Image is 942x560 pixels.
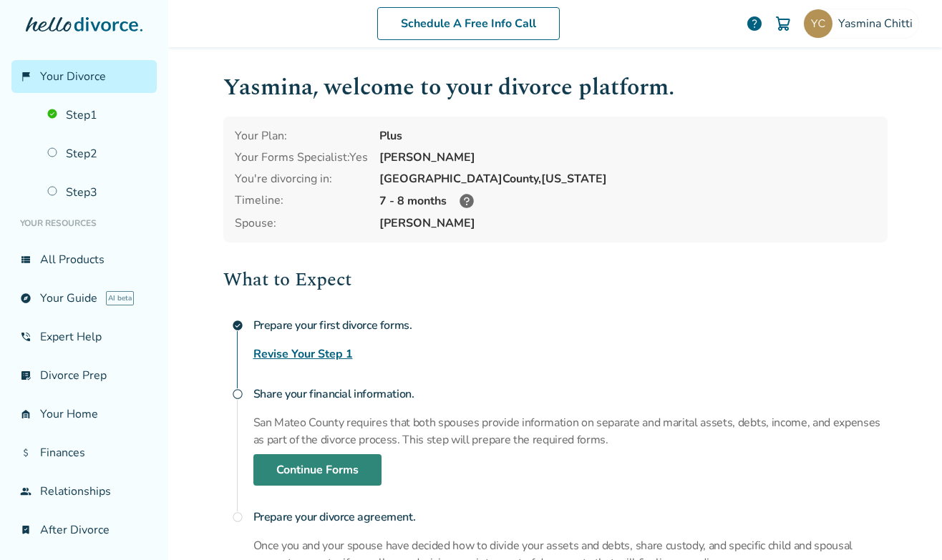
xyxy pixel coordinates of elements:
[232,320,243,331] span: check_circle
[11,359,157,392] a: list_alt_checkDivorce Prep
[379,149,876,165] div: [PERSON_NAME]
[232,388,243,400] span: radio_button_unchecked
[11,320,157,353] a: phone_in_talkExpert Help
[20,254,31,265] span: view_list
[20,486,31,497] span: group
[20,524,31,536] span: bookmark_check
[11,475,157,508] a: groupRelationships
[20,370,31,381] span: list_alt_check
[232,511,243,523] span: radio_button_unchecked
[746,15,763,32] a: help
[235,149,368,165] div: Your Forms Specialist: Yes
[253,503,888,531] h4: Prepare your divorce agreement.
[379,192,876,210] div: 7 - 8 months
[870,491,942,560] iframe: Chat Widget
[235,192,368,210] div: Timeline:
[11,60,157,93] a: flag_2Your Divorce
[253,454,382,486] a: Continue Forms
[11,282,157,315] a: exploreYour GuideAI beta
[39,176,157,209] a: Step3
[40,69,106,84] span: Your Divorce
[379,128,876,144] div: Plus
[235,171,368,187] div: You're divorcing in:
[11,209,157,237] li: Your Resources
[838,16,918,31] span: Yasmina Chitti
[20,71,31,82] span: flag_2
[253,311,888,340] h4: Prepare your first divorce forms.
[804,9,832,38] img: yasmina@rety.org
[379,171,876,187] div: [GEOGRAPHIC_DATA] County, [US_STATE]
[253,345,353,363] a: Revise Your Step 1
[223,265,888,294] h2: What to Expect
[775,15,792,32] img: Cart
[20,331,31,343] span: phone_in_talk
[39,137,157,170] a: Step2
[223,70,888,105] h1: Yasmina , welcome to your divorce platform.
[379,215,876,231] span: [PERSON_NAME]
[253,414,888,448] p: San Mateo County requires that both spouses provide information on separate and marital assets, d...
[235,128,368,144] div: Your Plan:
[11,436,157,469] a: attach_moneyFinances
[39,99,157,132] a: Step1
[11,243,157,276] a: view_listAll Products
[11,398,157,431] a: garage_homeYour Home
[20,293,31,304] span: explore
[377,7,560,40] a: Schedule A Free Info Call
[20,447,31,458] span: attach_money
[20,408,31,420] span: garage_home
[235,215,368,231] span: Spouse:
[11,514,157,546] a: bookmark_checkAfter Divorce
[106,291,134,305] span: AI beta
[253,380,888,408] h4: Share your financial information.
